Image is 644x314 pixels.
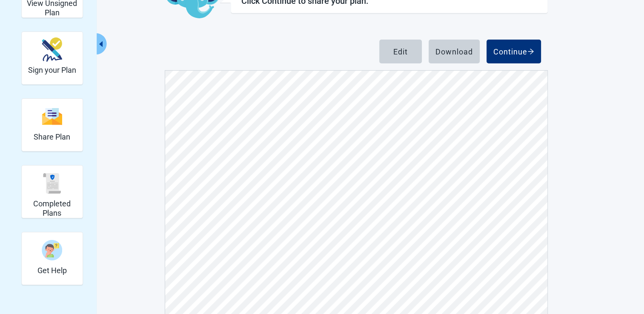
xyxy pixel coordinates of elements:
button: Continue arrow-right [487,40,541,63]
button: Download [429,40,480,63]
img: person-question-x68TBcxA.svg [42,240,62,260]
div: Edit [393,47,408,56]
span: caret-left [97,40,105,48]
div: Download [435,47,473,56]
div: Share Plan [21,98,83,151]
div: Continue [493,47,534,56]
h2: Get Help [37,266,67,275]
img: svg%3e [42,173,62,194]
span: arrow-right [527,48,534,55]
button: Collapse menu [96,33,107,54]
h2: Completed Plans [25,199,79,217]
img: make_plan_official-CpYJDfBD.svg [42,37,62,62]
h2: Share Plan [34,132,70,142]
div: Get Help [21,232,83,285]
img: svg%3e [42,107,62,126]
h2: Sign your Plan [28,66,76,75]
div: Sign your Plan [21,31,83,85]
button: Edit [379,40,422,63]
div: Completed Plans [21,165,83,218]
